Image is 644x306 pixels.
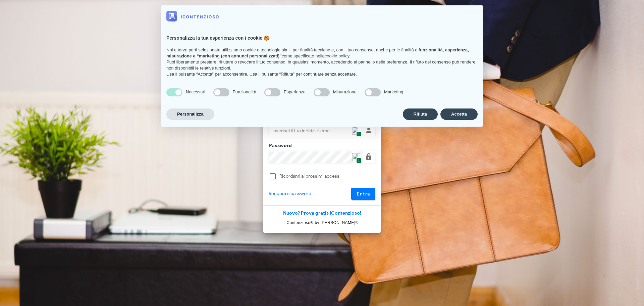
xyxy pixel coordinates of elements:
[352,153,360,161] img: npw-badge-icon.svg
[356,131,361,137] span: 1
[166,47,469,58] strong: funzionalità, esperienza, misurazione e “marketing (con annunci personalizzati)”
[166,11,219,21] img: logo
[166,108,214,120] button: Personalizza
[263,219,381,226] p: iContenzioso® by [PERSON_NAME]©
[284,89,306,94] span: Esperienza
[166,59,478,71] p: Puoi liberamente prestare, rifiutare o revocare il tuo consenso, in qualsiasi momento, accedendo ...
[283,210,361,216] a: Nuovo? Prova gratis iContenzioso!
[356,158,361,164] span: 1
[352,127,360,135] img: npw-badge-icon.svg
[325,53,349,58] a: cookie policy - il link si apre in una nuova scheda
[166,35,478,42] h2: Personalizza la tua esperienza con i cookie 🍪
[166,47,478,59] p: Noi e terze parti selezionate utilizziamo cookie o tecnologie simili per finalità tecniche e, con...
[357,191,370,197] span: Entra
[166,71,478,77] p: Usa il pulsante “Accetta” per acconsentire. Usa il pulsante “Rifiuta” per continuare senza accett...
[403,108,438,120] button: Rifiuta
[267,142,292,149] label: Password
[269,190,311,198] a: Recupero password
[279,173,375,180] label: Ricordami ai prossimi accessi
[333,89,357,94] span: Misurazione
[384,89,403,94] span: Marketing
[186,89,205,94] span: Necessari
[233,89,256,94] span: Funzionalità
[351,188,376,200] button: Entra
[440,108,478,120] button: Accetta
